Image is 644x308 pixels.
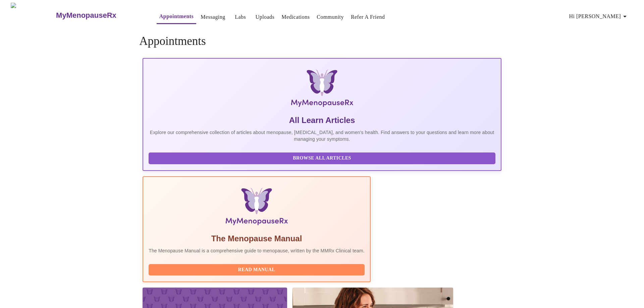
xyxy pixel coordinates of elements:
[157,10,196,24] button: Appointments
[149,115,495,126] h5: All Learn Articles
[348,10,388,24] button: Refer a Friend
[351,12,385,22] a: Refer a Friend
[55,4,143,27] a: MyMenopauseRx
[149,152,495,164] button: Browse All Articles
[569,12,629,21] span: Hi [PERSON_NAME]
[149,266,366,272] a: Read Manual
[317,12,344,22] a: Community
[139,35,505,48] h4: Appointments
[314,10,346,24] button: Community
[56,11,116,20] h3: MyMenopauseRx
[149,233,365,244] h5: The Menopause Manual
[256,12,275,22] a: Uploads
[281,12,310,22] a: Medications
[235,12,246,22] a: Labs
[11,3,55,28] img: MyMenopauseRx Logo
[183,188,330,228] img: Menopause Manual
[279,10,312,24] button: Medications
[159,12,194,21] a: Appointments
[567,10,632,23] button: Hi [PERSON_NAME]
[253,10,277,24] button: Uploads
[149,155,497,161] a: Browse All Articles
[149,129,495,142] p: Explore our comprehensive collection of articles about menopause, [MEDICAL_DATA], and women's hea...
[149,264,365,276] button: Read Manual
[203,69,441,110] img: MyMenopauseRx Logo
[149,247,365,254] p: The Menopause Manual is a comprehensive guide to menopause, written by the MMRx Clinical team.
[155,266,358,274] span: Read Manual
[198,10,228,24] button: Messaging
[155,154,489,163] span: Browse All Articles
[230,10,251,24] button: Labs
[201,12,225,22] a: Messaging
